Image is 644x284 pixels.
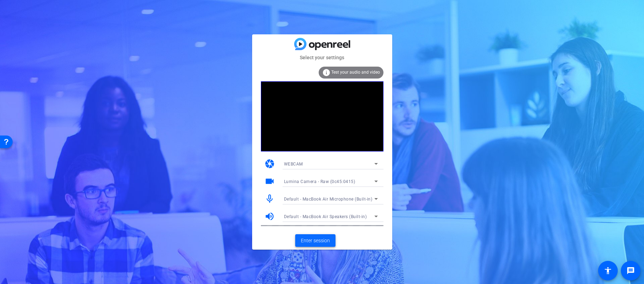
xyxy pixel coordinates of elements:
span: Default - MacBook Air Microphone (Built-in) [284,197,373,202]
mat-icon: videocam [264,176,275,187]
mat-icon: volume_up [264,211,275,222]
span: Lumina Camera - Raw (0c45:0415) [284,179,355,184]
span: Default - MacBook Air Speakers (Built-in) [284,214,367,219]
mat-card-subtitle: Select your settings [252,54,392,61]
mat-icon: info [322,68,331,77]
mat-icon: camera [264,158,275,169]
mat-icon: mic_none [264,194,275,204]
img: blue-gradient.svg [294,38,350,50]
span: WEBCAM [284,162,303,167]
mat-icon: accessibility [604,266,612,275]
mat-icon: message [626,266,635,275]
button: Enter session [295,234,335,247]
span: Test your audio and video [331,70,380,75]
span: Enter session [301,237,330,244]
